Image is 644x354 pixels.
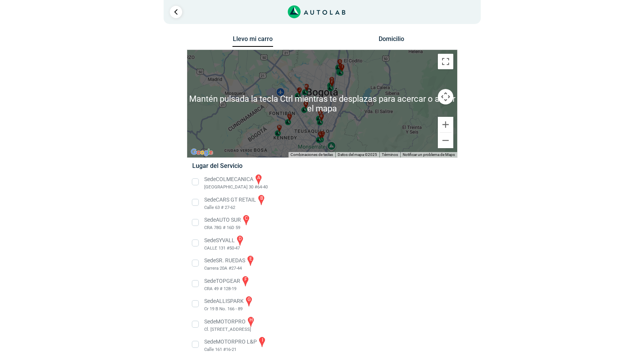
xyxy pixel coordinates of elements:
[338,152,377,157] span: Datos del mapa ©2025
[192,162,452,169] h5: Lugar del Servicio
[342,64,343,70] span: i
[290,152,333,157] button: Combinaciones de teclas
[438,133,453,148] button: Reducir
[304,84,307,89] span: m
[189,147,215,157] img: Google
[170,6,182,18] a: Ir al paso anterior
[319,132,321,137] span: l
[319,110,321,116] span: a
[288,8,345,15] a: Link al sitio de autolab
[304,101,307,107] span: k
[288,114,290,119] span: c
[403,152,455,157] a: Notificar un problema de Maps
[438,89,453,104] button: Controles de visualización del mapa
[438,117,453,132] button: Ampliar
[330,77,333,82] span: d
[278,125,280,130] span: n
[299,87,301,93] span: j
[320,114,323,119] span: b
[331,80,333,85] span: f
[340,64,342,69] span: h
[338,59,341,65] span: g
[382,152,398,157] a: Términos (se abre en una nueva pestaña)
[371,35,412,46] button: Domicilio
[321,131,323,137] span: e
[232,35,273,47] button: Llevo mi carro
[189,147,215,157] a: Abre esta zona en Google Maps (se abre en una nueva ventana)
[438,54,453,69] button: Cambiar a la vista en pantalla completa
